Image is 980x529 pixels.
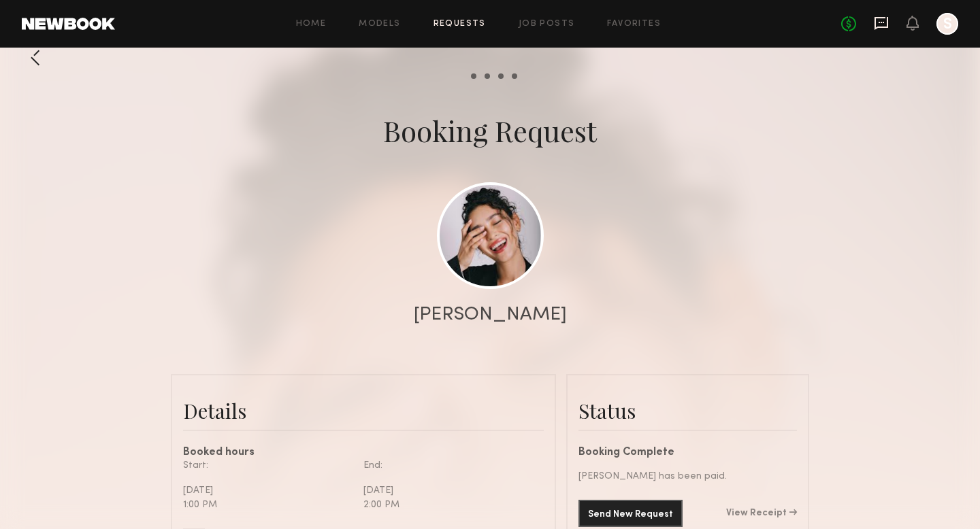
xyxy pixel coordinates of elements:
div: [PERSON_NAME] has been paid. [578,469,797,483]
div: 1:00 PM [183,498,353,512]
div: [DATE] [183,483,353,498]
a: Requests [434,20,486,29]
div: Status [578,397,797,424]
a: Job Posts [519,20,575,29]
div: End: [363,458,534,473]
div: Booking Complete [578,447,797,458]
div: Booking Request [383,112,597,150]
div: [DATE] [363,483,534,498]
div: Details [183,397,544,424]
a: Home [296,20,327,29]
a: Favorites [607,20,661,29]
a: Models [359,20,400,29]
button: Send New Request [578,500,683,527]
div: [PERSON_NAME] [414,305,567,324]
a: View Receipt [726,509,797,518]
a: S [936,13,958,35]
div: Start: [183,458,353,473]
div: 2:00 PM [363,498,534,512]
div: Booked hours [183,447,544,458]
